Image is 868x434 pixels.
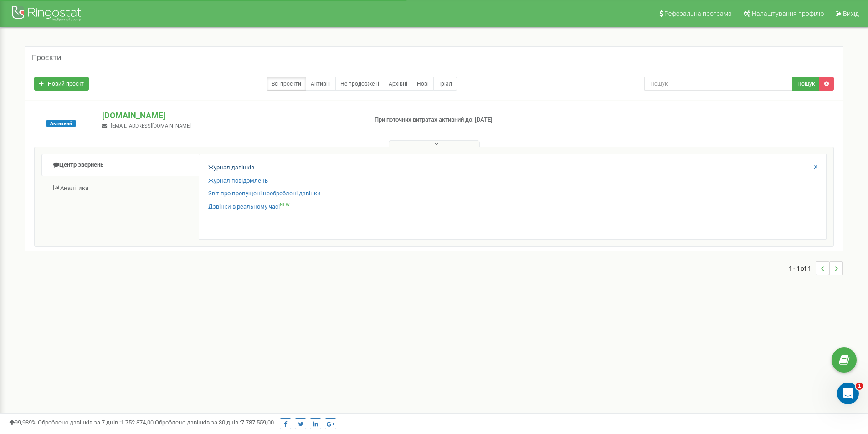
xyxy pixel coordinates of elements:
[208,189,321,198] a: Звіт про пропущені необроблені дзвінки
[789,252,843,284] nav: ...
[306,77,336,91] a: Активні
[102,110,360,122] p: [DOMAIN_NAME]
[789,261,816,275] span: 1 - 1 of 1
[644,77,793,91] input: Пошук
[412,77,434,91] a: Нові
[267,77,306,91] a: Всі проєкти
[208,163,254,172] a: Журнал дзвінків
[9,419,36,426] span: 99,989%
[335,77,384,91] a: Не продовжені
[41,154,199,176] a: Центр звернень
[843,10,859,17] span: Вихід
[814,163,817,172] a: X
[121,419,154,426] u: 1 752 874,00
[155,419,274,426] span: Оброблено дзвінків за 30 днів :
[208,177,268,185] a: Журнал повідомлень
[375,116,564,124] p: При поточних витратах активний до: [DATE]
[752,10,824,17] span: Налаштування профілю
[38,419,154,426] span: Оброблено дзвінків за 7 днів :
[41,177,199,199] a: Аналiтика
[837,383,859,404] iframe: Intercom live chat
[792,77,820,91] button: Пошук
[208,203,290,211] a: Дзвінки в реальному часіNEW
[433,77,457,91] a: Тріал
[856,383,863,390] span: 1
[664,10,732,17] span: Реферальна програма
[46,120,76,127] span: Активний
[34,77,89,91] a: Новий проєкт
[384,77,412,91] a: Архівні
[32,54,61,62] h5: Проєкти
[111,123,191,129] span: [EMAIL_ADDRESS][DOMAIN_NAME]
[280,202,290,207] sup: NEW
[241,419,274,426] u: 7 787 559,00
